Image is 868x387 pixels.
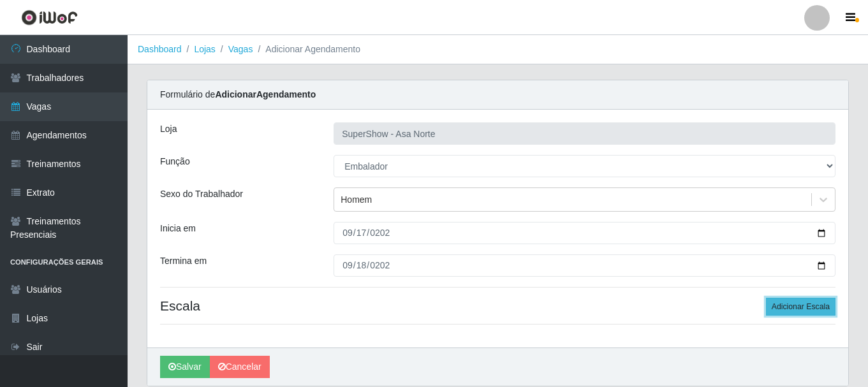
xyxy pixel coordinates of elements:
input: 00/00/0000 [334,222,835,244]
a: Dashboard [138,44,182,54]
label: Termina em [160,254,207,268]
button: Adicionar Escala [766,298,835,316]
label: Sexo do Trabalhador [160,187,243,201]
div: Formulário de [147,80,848,110]
nav: breadcrumb [128,35,868,64]
label: Função [160,155,190,168]
li: Adicionar Agendamento [253,43,360,56]
button: Salvar [160,356,210,378]
div: Homem [341,193,372,207]
h4: Escala [160,298,835,314]
input: 00/00/0000 [334,254,835,277]
a: Vagas [228,44,253,54]
label: Loja [160,122,177,136]
img: CoreUI Logo [21,10,78,26]
strong: Adicionar Agendamento [215,89,316,99]
a: Lojas [194,44,215,54]
label: Inicia em [160,222,196,235]
a: Cancelar [210,356,270,378]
